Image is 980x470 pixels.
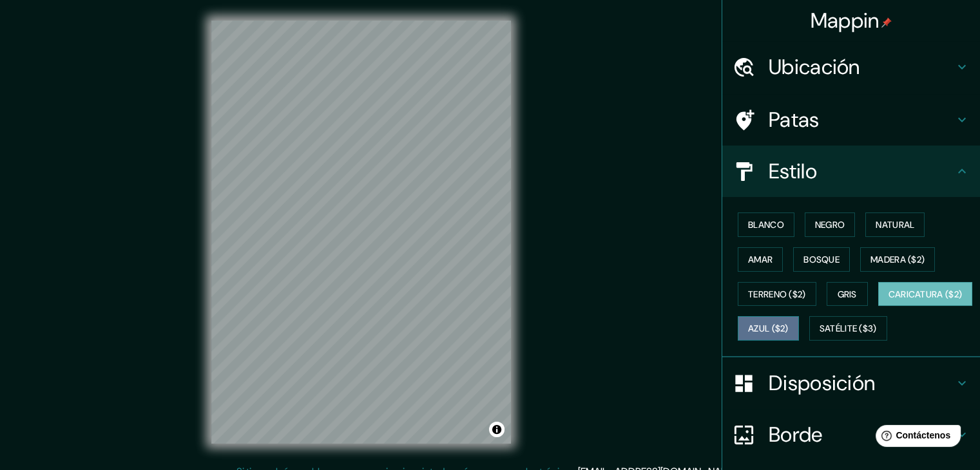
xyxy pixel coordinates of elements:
font: Disposición [769,370,875,397]
font: Satélite ($3) [820,323,877,335]
button: Madera ($2) [860,247,935,272]
font: Natural [876,219,914,230]
font: Bosque [803,254,840,265]
button: Amar [738,247,783,272]
button: Negro [805,212,856,237]
button: Terreno ($2) [738,282,816,306]
canvas: Mapa [211,21,511,444]
button: Gris [827,282,868,306]
button: Azul ($2) [738,316,799,341]
div: Borde [722,409,980,460]
button: Natural [865,212,925,237]
font: Caricatura ($2) [889,288,963,300]
div: Estilo [722,146,980,197]
font: Azul ($2) [748,323,789,335]
font: Gris [838,288,857,300]
font: Amar [748,254,773,265]
font: Madera ($2) [870,254,925,265]
button: Caricatura ($2) [878,282,973,306]
div: Disposición [722,357,980,409]
button: Blanco [738,212,794,237]
font: Mappin [811,7,879,34]
button: Satélite ($3) [809,316,887,341]
font: Estilo [769,158,817,185]
font: Negro [815,219,845,230]
font: Borde [769,421,823,448]
div: Ubicación [722,41,980,93]
font: Blanco [748,219,784,230]
font: Ubicación [769,53,860,80]
button: Activar o desactivar atribución [489,422,504,437]
button: Bosque [793,247,850,272]
font: Terreno ($2) [748,288,806,300]
font: Patas [769,106,820,133]
div: Patas [722,94,980,146]
iframe: Lanzador de widgets de ayuda [865,420,966,456]
img: pin-icon.png [881,17,892,28]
